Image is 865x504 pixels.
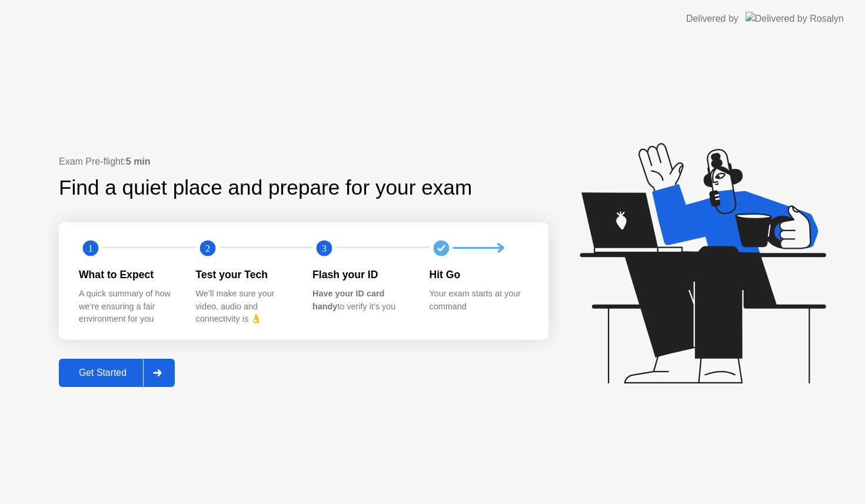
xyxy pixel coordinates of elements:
div: Find a quiet place and prepare for your exam [59,172,474,203]
div: Delivered by [686,12,738,26]
div: to verify it’s you [312,288,411,313]
div: Test your Tech [196,267,294,282]
button: Get Started [59,359,175,387]
text: 1 [88,242,93,253]
div: Get Started [62,368,143,378]
text: 3 [322,242,327,253]
div: We’ll make sure your video, audio and connectivity is 👌 [196,288,294,326]
div: A quick summary of how we’re ensuring a fair environment for you [79,288,177,326]
img: Delivered by Rosalyn [746,12,844,25]
div: Hit Go [430,267,528,282]
b: 5 min [126,156,151,166]
div: Your exam starts at your command [430,288,528,313]
div: Flash your ID [312,267,411,282]
text: 2 [205,242,209,253]
b: Have your ID card handy [312,289,384,311]
div: Exam Pre-flight: [59,155,548,169]
div: What to Expect [79,267,177,282]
